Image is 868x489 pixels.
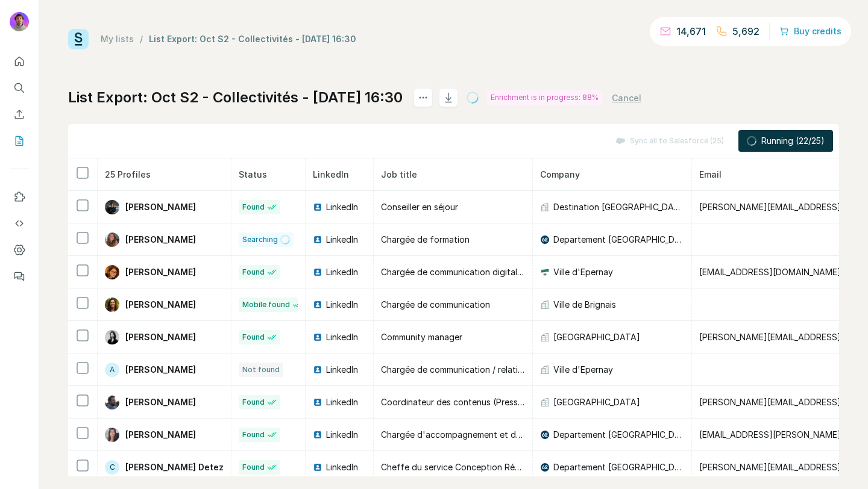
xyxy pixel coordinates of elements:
span: Job title [381,169,417,179]
span: Chargée de communication digitale Ville d'Epernay [381,267,584,277]
button: Use Surfe on LinkedIn [10,186,29,208]
button: Buy credits [779,23,841,40]
span: Not found [242,364,280,375]
span: [PERSON_NAME] [125,234,196,246]
span: Mobile found [242,299,290,310]
div: A [105,363,119,377]
span: Found [242,462,265,473]
button: Enrich CSV [10,104,29,125]
span: Searching [242,234,278,245]
button: Use Surfe API [10,213,29,234]
span: Chargée de communication / relations presse [381,364,561,375]
img: LinkedIn logo [313,397,322,407]
button: actions [414,88,433,107]
div: Enrichment is in progress: 88% [487,90,602,105]
span: LinkedIn [326,461,358,473]
button: Feedback [10,266,29,287]
span: Coordinateur des contenus (Presse & Digital) [381,397,562,407]
img: Avatar [10,12,29,31]
p: 5,692 [732,24,759,39]
span: [PERSON_NAME] [125,364,196,376]
span: Ville d'Epernay [553,364,613,376]
span: Cheffe du service Conception Rédaction- Direction de la Communication [381,462,673,472]
img: company-logo [540,430,550,440]
img: company-logo [540,267,550,277]
img: Avatar [105,330,119,344]
span: [PERSON_NAME] [125,429,196,441]
img: Avatar [105,232,119,247]
button: Search [10,77,29,99]
span: Found [242,202,265,213]
img: LinkedIn logo [313,430,322,440]
span: Found [242,397,265,408]
span: [PERSON_NAME] [125,266,196,278]
span: [GEOGRAPHIC_DATA] [553,331,640,343]
span: Departement [GEOGRAPHIC_DATA] [553,429,684,441]
span: Destination [GEOGRAPHIC_DATA] [553,201,684,213]
span: Company [540,169,580,179]
span: LinkedIn [326,201,358,213]
img: Avatar [105,265,119,279]
a: My lists [101,34,134,44]
button: Quick start [10,51,29,72]
img: Avatar [105,297,119,312]
span: [GEOGRAPHIC_DATA] [553,396,640,408]
span: LinkedIn [326,266,358,278]
span: Conseiller en séjour [381,202,458,212]
span: Status [239,169,267,179]
div: C [105,460,119,475]
span: Chargée de formation [381,234,470,244]
span: Found [242,332,265,343]
img: Avatar [105,395,119,410]
img: Avatar [105,428,119,442]
img: LinkedIn logo [313,463,322,472]
img: LinkedIn logo [313,202,322,212]
img: Surfe Logo [68,29,89,49]
span: [PERSON_NAME] [125,331,196,343]
div: List Export: Oct S2 - Collectivités - [DATE] 16:30 [149,33,356,45]
span: Departement [GEOGRAPHIC_DATA] [553,234,684,246]
h1: List Export: Oct S2 - Collectivités - [DATE] 16:30 [68,88,403,107]
span: LinkedIn [326,364,358,376]
p: 14,671 [676,24,706,39]
span: LinkedIn [326,396,358,408]
span: Email [699,169,722,179]
span: [PERSON_NAME] [125,201,196,213]
img: LinkedIn logo [313,300,322,310]
button: My lists [10,130,29,152]
img: LinkedIn logo [313,267,322,277]
span: [PERSON_NAME] [125,396,196,408]
img: company-logo [540,235,550,244]
img: Avatar [105,200,119,214]
span: Chargée d'accompagnement et de communication (Direction des achats et de la commande publique) [381,429,790,440]
img: company-logo [540,463,550,472]
span: 25 Profiles [105,169,151,179]
li: / [140,33,143,45]
span: Found [242,429,265,440]
span: [EMAIL_ADDRESS][DOMAIN_NAME] [699,267,841,277]
img: LinkedIn logo [313,332,322,342]
span: [PERSON_NAME] Detez [125,461,224,473]
span: Ville d'Epernay [553,266,613,278]
img: LinkedIn logo [313,235,322,244]
span: Community manager [381,332,462,342]
button: Dashboard [10,239,29,261]
img: LinkedIn logo [313,365,322,375]
span: Running (22/25) [761,135,825,147]
span: Chargée de communication [381,299,490,310]
span: LinkedIn [326,429,358,441]
span: LinkedIn [326,331,358,343]
span: [PERSON_NAME] [125,299,196,311]
span: LinkedIn [326,234,358,246]
span: Ville de Brignais [553,299,616,311]
span: Found [242,267,265,278]
button: Cancel [612,92,641,104]
span: Departement [GEOGRAPHIC_DATA] [553,461,684,473]
span: LinkedIn [313,169,349,179]
span: LinkedIn [326,299,358,311]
